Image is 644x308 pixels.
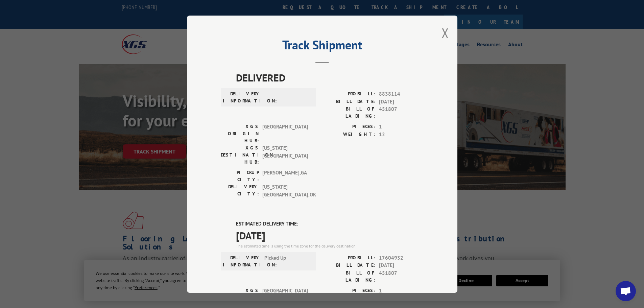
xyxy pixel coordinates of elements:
label: BILL DATE: [322,262,376,269]
span: 1 [379,123,424,131]
span: [GEOGRAPHIC_DATA] [262,123,308,144]
label: WEIGHT: [322,131,376,138]
label: XGS ORIGIN HUB: [221,123,259,144]
label: PIECES: [322,123,376,131]
span: [DATE] [379,98,424,105]
span: 1 [379,287,424,294]
label: DELIVERY CITY: [221,183,259,198]
span: [DATE] [236,228,424,243]
label: PROBILL: [322,254,376,262]
span: 8838114 [379,90,424,98]
span: 451807 [379,269,424,283]
span: [US_STATE][GEOGRAPHIC_DATA] [262,144,308,166]
label: DELIVERY INFORMATION: [223,90,261,104]
label: XGS DESTINATION HUB: [221,144,259,166]
label: BILL DATE: [322,98,376,105]
span: 12 [379,131,424,138]
div: Open chat [616,281,636,301]
label: ESTIMATED DELIVERY TIME: [236,220,424,228]
span: DELIVERED [236,70,424,85]
label: BILL OF LADING: [322,105,376,120]
span: [DATE] [379,262,424,269]
label: PROBILL: [322,90,376,98]
button: Close modal [442,24,449,42]
span: [PERSON_NAME] , GA [262,169,308,183]
span: [GEOGRAPHIC_DATA] [262,287,308,308]
label: BILL OF LADING: [322,269,376,283]
label: PIECES: [322,287,376,294]
span: [US_STATE][GEOGRAPHIC_DATA] , OK [262,183,308,198]
label: XGS ORIGIN HUB: [221,287,259,308]
div: The estimated time is using the time zone for the delivery destination. [236,243,424,249]
span: Picked Up [264,254,310,268]
label: DELIVERY INFORMATION: [223,254,261,268]
label: PICKUP CITY: [221,169,259,183]
span: 17604932 [379,254,424,262]
span: 451807 [379,105,424,120]
h2: Track Shipment [221,40,424,53]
